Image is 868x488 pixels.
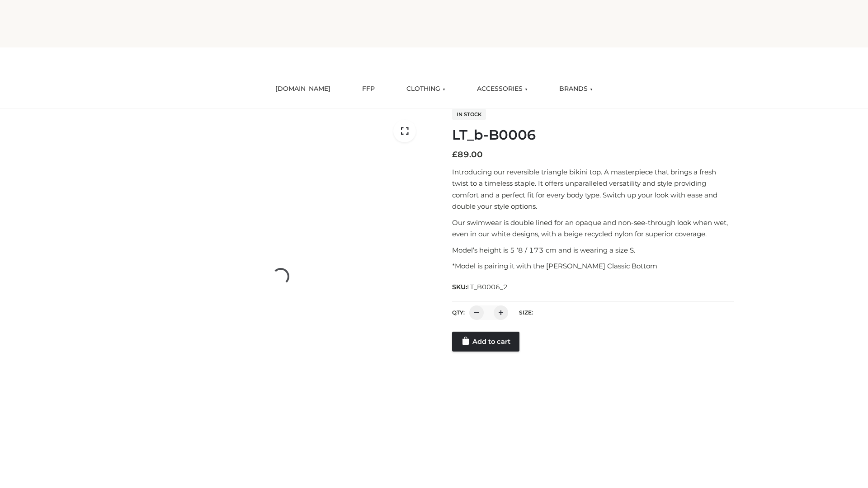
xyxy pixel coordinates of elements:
bdi: 89.00 [452,150,483,160]
label: Size: [519,309,533,316]
p: *Model is pairing it with the [PERSON_NAME] Classic Bottom [452,260,734,272]
span: In stock [452,109,486,120]
label: QTY: [452,309,465,316]
span: SKU: [452,282,509,292]
a: [DOMAIN_NAME] [269,79,337,99]
a: CLOTHING [400,79,452,99]
span: £ [452,150,458,160]
a: BRANDS [552,79,599,99]
p: Model’s height is 5 ‘8 / 173 cm and is wearing a size S. [452,244,734,256]
a: ACCESSORIES [470,79,534,99]
p: Introducing our reversible triangle bikini top. A masterpiece that brings a fresh twist to a time... [452,166,734,212]
a: FFP [355,79,382,99]
span: LT_B0006_2 [467,283,508,291]
p: Our swimwear is double lined for an opaque and non-see-through look when wet, even in our white d... [452,217,734,240]
h1: LT_b-B0006 [452,127,734,143]
a: Add to cart [452,332,519,352]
